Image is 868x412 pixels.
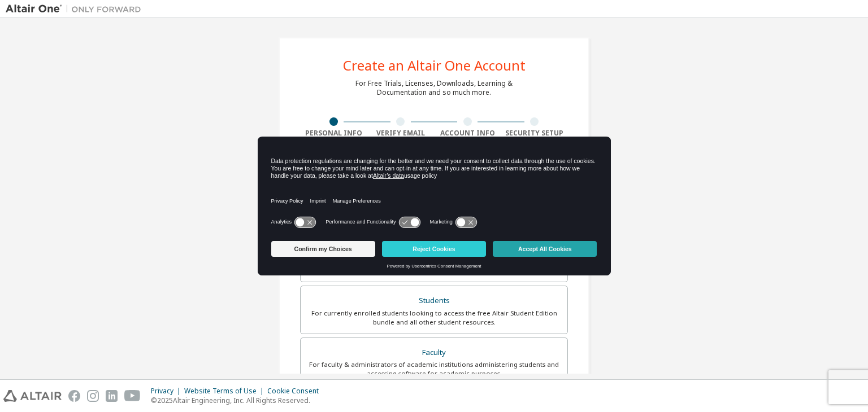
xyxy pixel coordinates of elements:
[106,390,118,402] img: linkedin.svg
[501,129,568,138] div: Security Setup
[300,129,367,138] div: Personal Info
[343,59,526,72] div: Create an Altair One Account
[6,3,147,15] img: Altair One
[124,390,141,402] img: youtube.svg
[87,390,99,402] img: instagram.svg
[355,79,513,97] div: For Free Trials, Licenses, Downloads, Learning & Documentation and so much more.
[151,396,325,405] p: © 2025 Altair Engineering, Inc. All Rights Reserved.
[184,387,267,396] div: Website Terms of Use
[434,129,501,138] div: Account Info
[3,390,62,402] img: altair_logo.svg
[307,309,561,327] div: For currently enrolled students looking to access the free Altair Student Edition bundle and all ...
[267,387,325,396] div: Cookie Consent
[68,390,80,402] img: facebook.svg
[307,293,561,309] div: Students
[307,360,561,378] div: For faculty & administrators of academic institutions administering students and accessing softwa...
[151,387,184,396] div: Privacy
[367,129,435,138] div: Verify Email
[307,345,561,361] div: Faculty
